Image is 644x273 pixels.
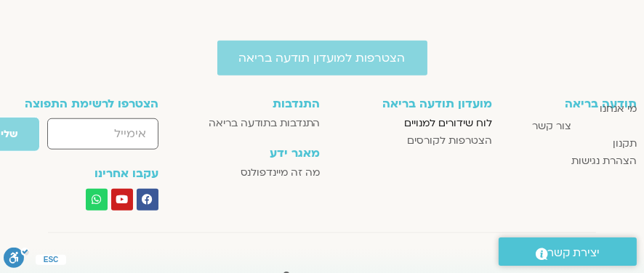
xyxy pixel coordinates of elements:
a: הצהרת נגישות [507,152,637,170]
a: תודעה בריאה [565,97,637,99]
a: הצטרפות למועדון תודעה בריאה [217,50,427,66]
input: אימייל [47,118,158,150]
a: מי אנחנו [507,100,637,118]
span: מה זה מיינדפולנס [241,164,320,182]
span: התנדבות בתודעה בריאה [209,115,320,132]
a: יצירת קשר [499,237,637,266]
a: מה זה מיינדפולנס [198,164,320,182]
span: תקנון [613,135,637,152]
h3: הצטרפו לרשימת התפוצה [7,97,158,110]
span: הצטרפות למועדון תודעה בריאה [239,52,406,65]
h3: מאגר ידע [198,147,320,160]
h3: התנדבות [198,97,320,110]
h3: תודעה בריאה [565,97,637,110]
span: מי אנחנו [600,100,637,118]
form: טופס חדש [7,117,158,159]
span: יצירת קשר [548,243,600,263]
h3: מועדון תודעה בריאה [334,97,491,110]
a: תקנון [507,135,637,152]
span: הצטרפות לקורסים [407,132,492,150]
a: לוח שידורים למנויים [334,115,491,132]
a: הצטרפות לקורסים [334,132,491,150]
span: צור קשר [532,118,571,135]
span: הצהרת נגישות [571,152,637,170]
a: התנדבות בתודעה בריאה [198,115,320,132]
h3: עקבו אחרינו [7,167,158,180]
span: לוח שידורים למנויים [404,115,492,132]
a: הצטרפות למועדון תודעה בריאה [217,41,427,76]
a: צור קשר [507,118,572,135]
